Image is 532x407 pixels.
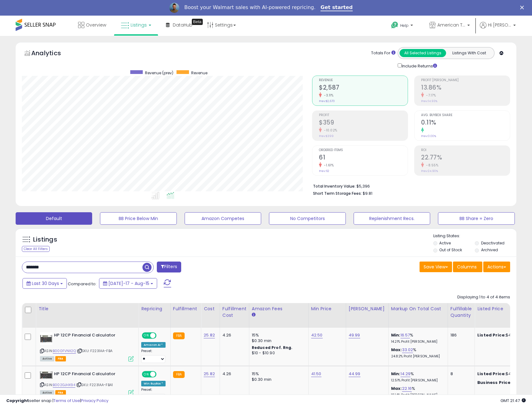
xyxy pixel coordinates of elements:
[450,306,472,319] div: Fulfillable Quantity
[145,70,173,76] span: Revenue (prev)
[319,149,408,152] span: Ordered Items
[81,398,108,404] a: Privacy Policy
[437,22,465,28] span: American Telecom Headquarters
[53,398,80,404] a: Terms of Use
[439,247,462,253] label: Out of Stock
[40,371,134,395] div: ASIN:
[400,332,410,338] a: 16.57
[141,381,166,386] div: Win BuyBox *
[421,79,510,82] span: Profit [PERSON_NAME]
[99,278,157,289] button: [DATE]-17 - Aug-15
[116,16,156,34] a: Listings
[371,50,395,56] div: Totals For
[252,312,256,318] small: Amazon Fees.
[157,262,181,272] button: Filters
[169,3,179,13] img: Profile image for Adrian
[222,332,244,338] div: 4.26
[319,154,408,162] h2: 61
[421,134,436,138] small: Prev: 0.00%
[173,371,185,378] small: FBA
[477,332,529,338] div: $42.50
[500,398,526,404] span: 2025-09-15 21:47 GMT
[477,332,506,338] b: Listed Price:
[252,306,306,312] div: Amazon Fees
[156,333,166,338] span: OFF
[388,303,448,328] th: The percentage added to the cost of goods (COGS) that forms the calculator for Min & Max prices.
[319,134,334,138] small: Prev: $399
[446,49,492,57] button: Listings With Cost
[322,93,333,98] small: -3.11%
[54,332,130,340] b: HP 12CP Financial Calculator
[322,128,337,133] small: -10.02%
[184,4,316,11] div: Boost your Walmart sales with AI-powered repricing.
[438,212,515,225] button: BB Share = Zero
[54,371,130,379] b: HP 12CP Financial Calculator
[400,49,446,57] button: All Selected Listings
[141,342,166,348] div: Amazon AI *
[311,371,321,377] a: 41.50
[53,382,75,388] a: B002GJHX94
[313,184,355,189] b: Total Inventory Value:
[222,371,244,377] div: 4.26
[349,306,386,312] div: [PERSON_NAME]
[481,240,505,246] label: Deactivated
[6,398,108,404] div: seller snap | |
[53,348,76,354] a: B000FVNX2Q
[349,332,360,338] a: 49.99
[313,182,505,189] li: $5,396
[141,306,168,312] div: Repricing
[453,262,482,272] button: Columns
[142,333,150,338] span: ON
[252,332,304,338] div: 15%
[319,114,408,117] span: Profit
[76,382,113,387] span: | SKU: F2231AA-FBA1
[488,22,511,28] span: Hi [PERSON_NAME]
[173,306,198,312] div: Fulfillment
[252,338,304,344] div: $0.30 min
[40,356,54,361] span: All listings currently available for purchase on Amazon
[391,386,443,397] div: %
[421,84,510,92] h2: 13.86%
[161,16,197,34] a: DataHub
[311,332,323,338] a: 42.50
[354,212,430,225] button: Replenishment Recs.
[391,332,443,344] div: %
[477,380,512,385] b: Business Price:
[391,354,443,359] p: 24.82% Profit [PERSON_NAME]
[173,332,185,339] small: FBA
[400,23,409,28] span: Help
[141,349,166,363] div: Preset:
[191,70,207,76] span: Revenue
[77,348,112,353] span: | SKU: F2231AA-FBA
[421,149,510,152] span: ROI
[450,371,470,377] div: 8
[386,17,419,36] a: Help
[173,22,192,28] span: DataHub
[319,169,329,173] small: Prev: 62
[402,347,413,353] a: 33.02
[481,247,498,253] label: Archived
[108,280,149,287] span: [DATE]-17 - Aug-15
[391,371,400,377] b: Min:
[391,393,443,397] p: 18.14% Profit [PERSON_NAME]
[391,306,445,312] div: Markup on Total Cost
[391,21,399,29] i: Get Help
[433,233,516,239] p: Listing States:
[31,49,73,59] h5: Analytics
[22,278,67,289] button: Last 30 Days
[142,371,150,377] span: ON
[391,385,402,391] b: Max:
[391,347,402,353] b: Max:
[55,356,66,361] span: FBA
[40,390,54,395] span: All listings currently available for purchase on Amazon
[477,306,531,312] div: Listed Price
[16,212,92,225] button: Default
[391,347,443,359] div: %
[252,351,304,356] div: $10 - $10.90
[393,62,445,69] div: Include Returns
[457,264,477,270] span: Columns
[38,306,136,312] div: Title
[32,280,59,287] span: Last 30 Days
[55,390,66,395] span: FBA
[185,212,261,225] button: Amazon Competes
